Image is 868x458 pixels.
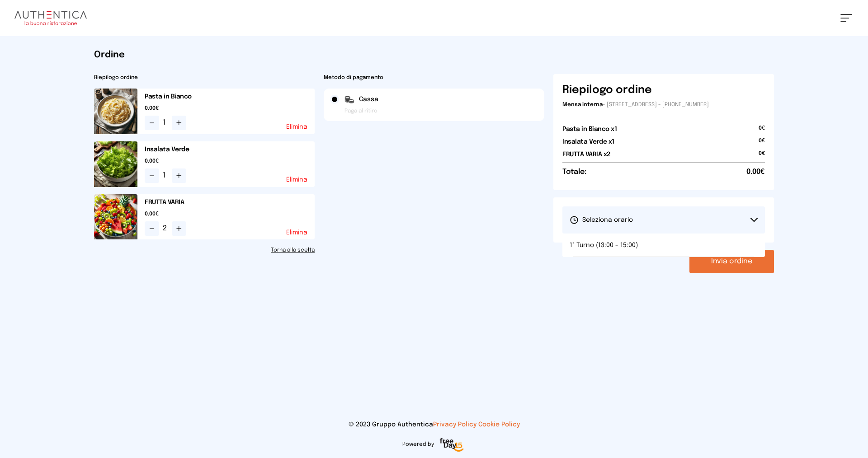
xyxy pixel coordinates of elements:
[689,250,774,273] button: Invia ordine
[433,421,476,428] a: Privacy Policy
[438,436,466,454] img: logo-freeday.3e08031.png
[14,420,854,429] p: © 2023 Gruppo Authentica
[478,421,520,428] a: Cookie Policy
[570,241,638,250] span: 1° Turno (13:00 - 15:00)
[570,215,633,224] span: Seleziona orario
[562,206,765,234] button: Seleziona orario
[402,441,434,448] span: Powered by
